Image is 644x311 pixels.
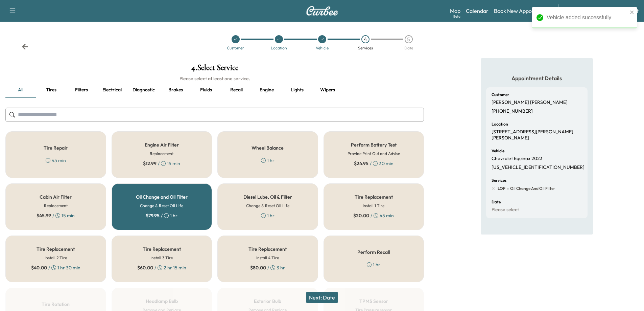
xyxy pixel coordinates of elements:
[45,255,67,261] h6: Install 2 Tire
[127,82,160,98] button: Diagnostic
[358,46,373,50] div: Services
[354,160,393,167] div: / 30 min
[252,146,284,150] h5: Wheel Balance
[140,203,183,209] h6: Change & Reset Oil Life
[453,14,460,19] div: Beta
[630,9,635,15] button: close
[252,82,282,98] button: Engine
[5,75,424,82] h6: Please select at least one service.
[363,203,384,209] h6: Install 1 Tire
[492,108,533,114] p: [PHONE_NUMBER]
[492,129,582,141] p: [STREET_ADDRESS][PERSON_NAME][PERSON_NAME]
[405,35,413,43] div: 5
[40,195,72,199] h5: Cabin Air Filter
[31,264,80,271] div: / 1 hr 30 min
[353,212,394,219] div: / 45 min
[355,195,393,199] h5: Tire Replacement
[145,142,179,147] h5: Engine Air Filter
[146,212,160,219] span: $ 79.95
[250,264,285,271] div: / 3 hr
[261,212,275,219] div: 1 hr
[353,212,369,219] span: $ 20.00
[221,82,252,98] button: Recall
[44,146,68,150] h5: Tire Repair
[46,157,66,164] div: 45 min
[160,82,191,98] button: Brakes
[22,43,28,50] div: Back
[282,82,312,98] button: Lights
[494,7,551,15] a: Book New Appointment
[227,46,244,50] div: Customer
[498,186,505,191] span: LOF
[250,264,266,271] span: $ 80.00
[312,82,343,98] button: Wipers
[143,160,180,167] div: / 15 min
[486,74,588,82] h5: Appointment Details
[348,151,400,157] h6: Provide Print Out and Advise
[137,264,153,271] span: $ 60.00
[150,255,173,261] h6: Install 3 Tire
[243,195,292,199] h5: Diesel Lube, Oil & Filter
[5,82,424,98] div: basic tabs example
[492,93,509,97] h6: Customer
[492,122,508,126] h6: Location
[150,151,173,157] h6: Replacement
[37,212,51,219] span: $ 45.99
[505,185,509,192] span: -
[146,212,177,219] div: / 1 hr
[492,200,501,204] h6: Date
[361,35,369,43] div: 4
[97,82,127,98] button: Electrical
[466,7,488,15] a: Calendar
[143,160,157,167] span: $ 12.99
[351,142,397,147] h5: Perform Battery Test
[44,203,68,209] h6: Replacement
[5,82,36,98] button: all
[492,207,519,213] p: Please select
[492,156,543,162] p: Chevrolet Equinox 2023
[137,264,186,271] div: / 2 hr 15 min
[316,46,329,50] div: Vehicle
[492,99,568,106] p: [PERSON_NAME] [PERSON_NAME]
[271,46,287,50] div: Location
[143,247,181,251] h5: Tire Replacement
[547,14,628,22] div: Vehicle added successfully
[404,46,413,50] div: Date
[492,149,504,153] h6: Vehicle
[191,82,221,98] button: Fluids
[492,164,585,171] p: [US_VEHICLE_IDENTIFICATION_NUMBER]
[136,195,188,199] h5: Oil Change and Oil Filter
[37,247,75,251] h5: Tire Replacement
[354,160,368,167] span: $ 24.95
[248,247,287,251] h5: Tire Replacement
[306,6,338,16] img: Curbee Logo
[256,255,279,261] h6: Install 4 Tire
[31,264,47,271] span: $ 40.00
[509,186,555,191] span: Oil Change and Oil Filter
[357,250,390,254] h5: Perform Recall
[367,261,380,268] div: 1 hr
[306,292,338,303] button: Next: Date
[5,64,424,75] h1: 4 . Select Service
[261,157,275,164] div: 1 hr
[246,203,289,209] h6: Change & Reset Oil Life
[492,178,506,182] h6: Services
[66,82,97,98] button: Filters
[36,82,66,98] button: Tires
[37,212,75,219] div: / 15 min
[450,7,460,15] a: MapBeta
